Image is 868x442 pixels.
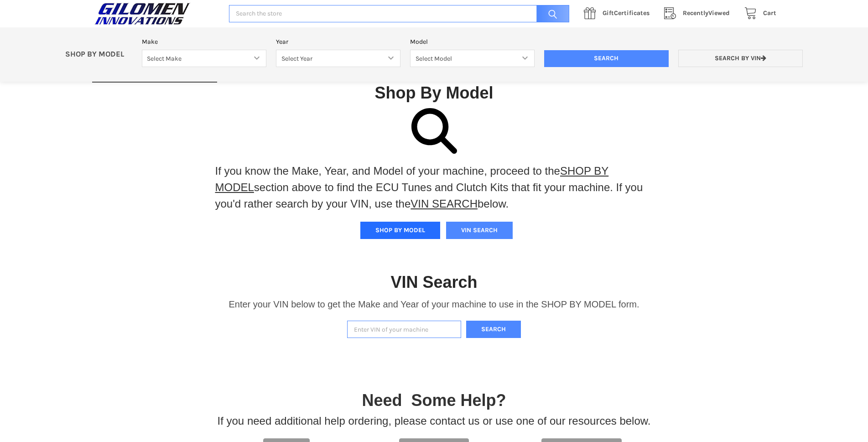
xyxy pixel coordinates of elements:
label: Model [410,37,535,47]
span: Viewed [683,9,730,17]
p: Enter your VIN below to get the Make and Year of your machine to use in the SHOP BY MODEL form. [229,297,639,311]
span: Cart [763,9,776,17]
a: Search by VIN [678,50,803,68]
button: Search [466,321,521,338]
button: VIN SEARCH [446,222,513,239]
label: Year [276,37,400,47]
a: Cart [739,8,776,19]
span: Gift [603,9,614,17]
input: Search the store [229,5,569,23]
p: Need Some Help? [362,388,506,413]
input: Search [544,50,669,68]
p: If you know the Make, Year, and Model of your machine, proceed to the section above to find the E... [215,163,653,212]
img: GILOMEN INNOVATIONS [92,2,192,25]
label: Make [142,37,266,47]
a: SHOP BY MODEL [215,165,609,193]
a: VIN SEARCH [411,198,478,210]
input: Search [532,5,569,23]
h1: Shop By Model [92,83,776,103]
input: Enter VIN of your machine [347,321,461,338]
button: SHOP BY MODEL [360,222,440,239]
span: Recently [683,9,708,17]
h1: VIN Search [390,272,477,292]
span: Certificates [603,9,650,17]
p: SHOP BY MODEL [61,50,137,59]
a: GiftCertificates [579,8,659,19]
a: GILOMEN INNOVATIONS [92,2,219,25]
a: RecentlyViewed [659,8,739,19]
p: If you need additional help ordering, please contact us or use one of our resources below. [218,413,651,429]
